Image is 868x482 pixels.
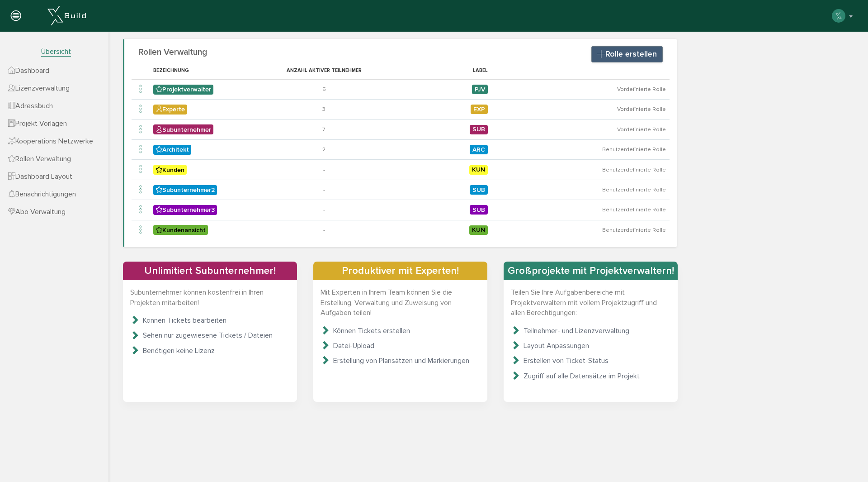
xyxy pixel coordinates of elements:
div: Experte [153,105,187,115]
td: - [221,220,427,240]
div: Anzahl aktiver Teilnehmer [224,67,424,75]
iframe: Chat Widget [823,439,868,482]
div: SUB [470,205,487,215]
span: Adressbuch [8,101,53,110]
span: Teilnehmer- und Lizenzverwaltung [524,326,629,335]
span: Benachrichtigungen [8,190,76,199]
div: Subunternehmer2 [153,185,217,195]
td: 2 [221,140,427,160]
td: Benutzerdefinierte Rolle [491,180,670,200]
div: Bezeichnung [153,67,217,75]
div: Großprojekte mit Projektverwaltern! [504,262,678,280]
div: Architekt [153,145,191,155]
span: Können Tickets erstellen [333,326,410,335]
td: Benutzerdefinierte Rolle [491,200,670,220]
td: Benutzerdefinierte Rolle [491,220,670,240]
span: Benötigen keine Lizenz [143,346,215,355]
td: Vordefinierte Rolle [491,79,670,99]
div: Label [431,67,487,75]
div: Kundenansicht [153,225,208,235]
div: ARC [470,145,487,154]
p: Teilen Sie Ihre Aufgabenbereiche mit Projektverwaltern mit vollem Projektzugriff und allen Berech... [511,287,670,318]
td: Benutzerdefinierte Rolle [491,140,670,160]
p: Subunternehmer können kostenfrei in Ihren Projekten mitarbeiten! [130,287,290,308]
span: Erstellung von Plansätzen und Markierungen [333,356,469,365]
div: Kunden [153,165,187,175]
td: Vordefinierte Rolle [491,119,670,139]
td: - [221,200,427,220]
span: Sehen nur zugewiesene Tickets / Dateien [143,331,273,340]
span: Lizenzverwaltung [8,84,70,93]
div: PJV [472,85,487,94]
td: 5 [221,79,427,99]
p: Mit Experten in Ihrem Team können Sie die Erstellung, Verwaltung und Zuweisung von Aufgaben teilen! [321,287,480,318]
td: - [221,160,427,180]
img: xBuild_Logo_Horizontal_White.png [47,6,86,25]
span: Dashboard [8,66,49,75]
div: SUB [470,185,487,195]
div: Produktiver mit Experten! [313,262,487,280]
td: Benutzerdefinierte Rolle [491,160,670,180]
span: Datei-Upload [333,341,374,350]
td: - [221,180,427,200]
span: Abo Verwaltung [8,207,66,216]
div: KUN [469,225,487,235]
div: Projektverwalter [153,85,213,95]
span: Rollen Verwaltung [8,154,71,163]
div: SUB [470,125,487,134]
div: Unlimitiert Subunternehmer! [123,262,297,280]
span: Können Tickets bearbeiten [143,316,226,325]
td: 3 [221,100,427,119]
div: EXP [471,105,487,114]
td: Vordefinierte Rolle [491,100,670,119]
span: Erstellen von Ticket-Status [524,356,609,365]
span: Dashboard Layout [8,172,72,181]
span: Kooperations Netzwerke [8,137,93,146]
div: Subunternehmer3 [153,205,217,215]
span: Zugriff auf alle Datensätze im Projekt [524,371,640,380]
div: Pokalbio valdiklis [823,439,868,482]
td: 7 [221,119,427,139]
span: Rolle erstellen [591,46,663,62]
span: Rollen Verwaltung [138,47,207,57]
div: Subunternehmer [153,124,213,134]
div: KUN [469,165,487,175]
span: Projekt Vorlagen [8,119,67,128]
span: Übersicht [41,47,71,57]
span: Layout Anpassungen [524,341,589,350]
